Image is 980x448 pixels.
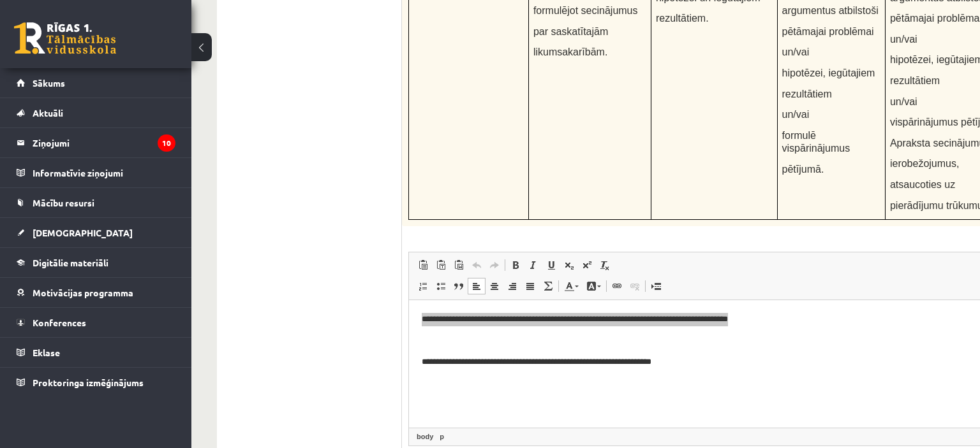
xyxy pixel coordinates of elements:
[33,197,94,208] span: Mācību resursi
[524,257,542,273] a: Italic (Ctrl+I)
[432,278,450,294] a: Insert/Remove Bulleted List
[33,257,108,268] span: Digitālie materiāli
[486,257,503,273] a: Redo (Ctrl+Y)
[626,278,644,294] a: Unlink
[782,109,810,120] span: un/vai
[656,13,709,24] span: rezultātiem.
[17,368,175,397] a: Proktoringa izmēģinājums
[33,287,133,298] span: Motivācijas programma
[450,278,468,294] a: Block Quote
[533,26,608,37] span: par saskatītajām
[414,278,432,294] a: Insert/Remove Numbered List
[890,75,940,86] span: rezultātiem
[542,257,560,273] a: Underline (Ctrl+U)
[17,338,175,367] a: Eklase
[583,278,605,294] a: Background Color
[521,278,539,294] a: Justify
[17,158,175,187] a: Informatīvie ziņojumi
[560,278,583,294] a: Text Color
[468,257,486,273] a: Undo (Ctrl+Z)
[486,278,503,294] a: Center
[578,257,596,273] a: Superscript
[539,278,557,294] a: Math
[503,278,521,294] a: Align Right
[890,34,917,45] span: un/vai
[414,257,432,273] a: Paste (Ctrl+V)
[782,164,824,175] span: pētījumā.
[17,248,175,277] a: Digitālie materiāli
[782,5,879,16] span: argumentus atbilstoši
[782,47,810,57] span: un/vai
[596,257,614,273] a: Remove Format
[533,47,607,57] span: likumsakarībām.
[158,134,175,152] i: 10
[33,227,133,238] span: [DEMOGRAPHIC_DATA]
[437,431,447,442] a: p element
[450,257,468,273] a: Paste from Word
[33,317,86,328] span: Konferences
[890,96,917,107] span: un/vai
[33,128,175,157] legend: Ziņojumi
[608,278,626,294] a: Link (Ctrl+K)
[468,278,486,294] a: Align Left
[782,89,832,99] span: rezultātiem
[432,257,450,273] a: Paste as plain text (Ctrl+Shift+V)
[33,377,144,388] span: Proktoringa izmēģinājums
[782,26,874,37] span: pētāmajai problēmai
[14,22,116,54] a: Rīgas 1. Tālmācības vidusskola
[33,77,65,89] span: Sākums
[33,158,175,187] legend: Informatīvie ziņojumi
[17,128,175,157] a: Ziņojumi10
[782,130,850,154] span: formulē vispārinājumus
[17,278,175,307] a: Motivācijas programma
[17,188,175,217] a: Mācību resursi
[17,218,175,247] a: [DEMOGRAPHIC_DATA]
[507,257,524,273] a: Bold (Ctrl+B)
[647,278,665,294] a: Insert Page Break for Printing
[414,431,436,442] a: body element
[890,179,955,190] span: atsaucoties uz
[13,13,648,26] body: Editor, wiswyg-editor-47433976234140-1760277936-795
[782,68,875,78] span: hipotēzei, iegūtajiem
[17,98,175,127] a: Aktuāli
[890,158,960,169] span: ierobežojumus,
[560,257,578,273] a: Subscript
[33,107,63,119] span: Aktuāli
[33,347,60,358] span: Eklase
[17,68,175,98] a: Sākums
[17,308,175,337] a: Konferences
[533,5,638,16] span: formulējot secinājumus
